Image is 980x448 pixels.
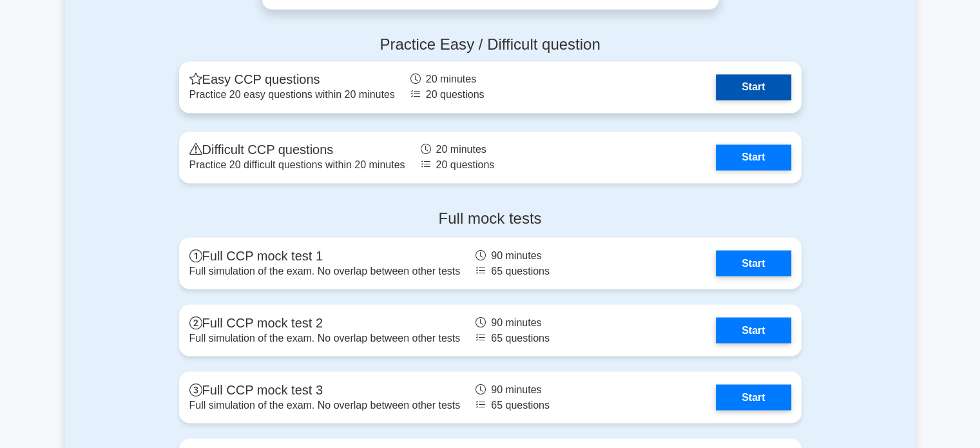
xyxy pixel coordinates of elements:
[716,250,791,276] a: Start
[716,144,791,170] a: Start
[716,384,791,410] a: Start
[716,74,791,100] a: Start
[179,209,802,228] h4: Full mock tests
[716,317,791,343] a: Start
[179,35,802,54] h4: Practice Easy / Difficult question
